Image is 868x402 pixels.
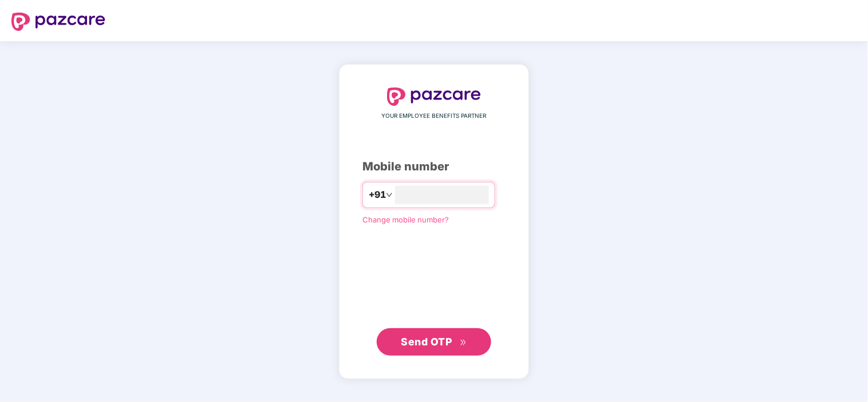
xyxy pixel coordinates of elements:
[401,336,452,348] span: Send OTP
[362,215,449,224] a: Change mobile number?
[386,192,393,198] span: down
[362,158,506,176] div: Mobile number
[460,339,467,347] span: double-right
[387,87,481,106] img: logo
[382,112,487,121] span: YOUR EMPLOYEE BENEFITS PARTNER
[369,188,386,202] span: +91
[11,13,105,31] img: logo
[377,328,491,356] button: Send OTPdouble-right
